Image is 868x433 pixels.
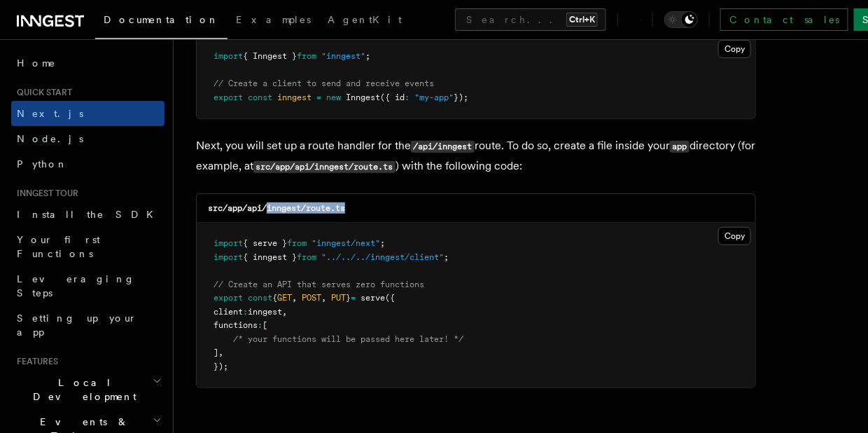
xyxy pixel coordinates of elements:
span: "inngest" [321,51,365,61]
span: { Inngest } [243,51,297,61]
code: src/app/api/inngest/route.ts [208,203,345,213]
span: Install the SDK [17,209,162,220]
span: functions [213,320,258,330]
span: from [297,51,316,61]
kbd: Ctrl+K [566,13,598,27]
span: Inngest tour [11,188,78,199]
button: Toggle dark mode [664,11,698,28]
span: Local Development [11,376,153,404]
a: Next.js [11,101,164,126]
a: Leveraging Steps [11,266,164,305]
span: serve [360,293,385,303]
span: : [405,92,409,102]
span: ; [365,51,370,61]
a: Python [11,151,164,177]
span: Next.js [17,108,83,119]
span: ; [380,238,385,248]
span: const [248,92,272,102]
span: /* your functions will be passed here later! */ [233,334,463,344]
button: Copy [718,227,751,245]
span: ; [444,252,449,262]
span: Leveraging Steps [17,273,135,298]
span: from [287,238,307,248]
span: Quick start [11,87,72,98]
span: export [213,293,243,303]
span: AgentKit [328,14,402,25]
span: const [248,293,272,303]
span: }); [213,362,228,371]
span: = [351,293,356,303]
span: inngest [277,92,311,102]
span: , [218,348,223,357]
span: from [297,252,316,262]
span: ] [213,348,218,357]
span: // Create an API that serves zero functions [213,280,424,289]
a: Examples [227,4,319,38]
span: { inngest } [243,252,297,262]
button: Copy [718,40,751,58]
span: Features [11,356,58,367]
span: import [213,51,243,61]
code: src/app/api/inngest/route.ts [253,161,395,173]
span: client [213,307,243,317]
span: export [213,92,243,102]
a: Documentation [95,4,227,39]
a: AgentKit [319,4,410,38]
span: "my-app" [414,92,454,102]
code: /api/inngest [411,141,475,153]
span: Node.js [17,133,83,144]
span: new [326,92,341,102]
a: Setting up your app [11,305,164,345]
span: PUT [331,293,346,303]
span: "../../../inngest/client" [321,252,444,262]
a: Home [11,50,164,76]
span: "inngest/next" [311,238,380,248]
span: Setting up your app [17,312,137,338]
span: Home [17,56,56,70]
p: Next, you will set up a route handler for the route. To do so, create a file inside your director... [196,136,756,177]
span: , [282,307,287,317]
span: : [243,307,248,317]
a: Contact sales [720,8,848,31]
span: ({ id [380,92,405,102]
span: : [258,320,262,330]
a: Your first Functions [11,227,164,266]
span: [ [262,320,267,330]
code: app [670,141,689,153]
span: import [213,252,243,262]
span: } [346,293,351,303]
span: ({ [385,293,395,303]
span: GET [277,293,292,303]
span: Documentation [104,14,219,25]
span: , [321,293,326,303]
a: Node.js [11,126,164,151]
span: }); [454,92,468,102]
button: Local Development [11,370,164,409]
span: Your first Functions [17,234,100,259]
button: Search...Ctrl+K [455,8,606,31]
span: , [292,293,297,303]
span: { serve } [243,238,287,248]
span: = [316,92,321,102]
span: POST [302,293,321,303]
span: import [213,238,243,248]
span: inngest [248,307,282,317]
span: Inngest [346,92,380,102]
a: Install the SDK [11,202,164,227]
span: Examples [236,14,311,25]
span: // Create a client to send and receive events [213,78,434,88]
span: Python [17,158,68,170]
span: { [272,293,277,303]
